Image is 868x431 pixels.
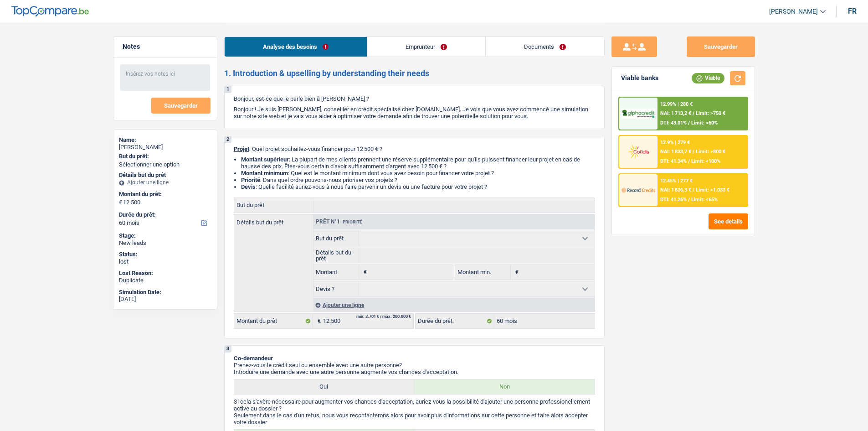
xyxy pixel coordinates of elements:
[241,177,595,183] li: : Dans quel ordre pouvons-nous prioriser vos projets ?
[691,158,720,164] span: Limit: <100%
[660,101,693,107] div: 12.99% | 280 €
[621,143,655,160] img: Cofidis
[660,158,687,164] span: DTI: 41.34%
[119,239,211,247] div: New leads
[696,187,729,193] span: Limit: >1.033 €
[692,73,724,83] div: Viable
[693,110,694,116] span: /
[696,149,725,155] span: Limit: >800 €
[234,145,249,152] span: Projet
[848,7,857,16] div: fr
[119,211,210,218] label: Durée du prêt:
[313,282,360,296] label: Devis ?
[313,314,323,328] span: €
[691,197,718,203] span: Limit: <65%
[416,314,494,328] label: Durée du prêt:
[660,197,687,203] span: DTI: 41.26%
[119,171,211,179] div: Détails but du prêt
[119,153,210,160] label: But du prêt:
[313,298,595,312] div: Ajouter une ligne
[234,198,313,213] label: But du prêt
[688,158,690,164] span: /
[688,197,690,203] span: /
[367,37,485,57] a: Emprunteur
[225,37,367,57] a: Analyse des besoins
[688,120,690,126] span: /
[234,362,595,369] p: Prenez-vous le crédit seul ou ensemble avec une autre personne?
[241,156,595,170] li: : La plupart de mes clients prennent une réserve supplémentaire pour qu'ils puissent financer leu...
[11,6,89,17] img: TopCompare Logo
[660,120,687,126] span: DTI: 43.01%
[313,265,360,280] label: Montant
[234,145,595,152] p: : Quel projet souhaitez-vous financer pour 12 500 € ?
[234,314,313,328] label: Montant du prêt
[119,277,211,284] div: Duplicate
[621,182,655,198] img: Record Credits
[234,412,595,426] p: Seulement dans le cas d'un refus, nous vous recontacterons alors pour avoir plus d'informations s...
[224,68,605,78] h2: 1. Introduction & upselling by understanding their needs
[696,110,725,116] span: Limit: >750 €
[241,156,289,163] strong: Montant supérieur
[359,265,369,280] span: €
[693,149,694,155] span: /
[762,4,826,19] a: [PERSON_NAME]
[660,110,691,116] span: NAI: 1 713,2 €
[119,199,122,206] span: €
[621,109,655,119] img: AlphaCredit
[241,177,260,183] strong: Priorité
[225,136,231,143] div: 2
[151,98,211,114] button: Sauvegarder
[769,8,818,16] span: [PERSON_NAME]
[660,140,690,145] div: 12.9% | 279 €
[119,270,211,277] div: Lost Reason:
[511,265,521,280] span: €
[225,86,231,93] div: 1
[660,187,691,193] span: NAI: 1 836,3 €
[119,179,211,186] div: Ajouter une ligne
[414,379,595,394] label: Non
[241,183,256,190] span: Devis
[119,191,210,198] label: Montant du prêt:
[119,289,211,296] div: Simulation Date:
[234,369,595,375] p: Introduire une demande avec une autre personne augmente vos chances d'acceptation.
[119,296,211,303] div: [DATE]
[119,136,211,144] div: Name:
[340,219,362,224] span: - Priorité
[687,36,755,57] button: Sauvegarder
[234,106,595,119] p: Bonjour ! Je suis [PERSON_NAME], conseiller en crédit spécialisé chez [DOMAIN_NAME]. Je vois que ...
[234,215,313,225] label: Détails but du prêt
[234,398,595,412] p: Si cela s'avère nécessaire pour augmenter vos chances d'acceptation, auriez-vous la possibilité d...
[313,231,360,246] label: But du prêt
[313,248,360,263] label: Détails but du prêt
[164,103,198,109] span: Sauvegarder
[660,149,691,155] span: NAI: 1 833,7 €
[225,346,231,353] div: 3
[660,178,693,184] div: 12.45% | 277 €
[455,265,511,280] label: Montant min.
[709,213,748,229] button: See details
[486,37,604,57] a: Documents
[234,355,273,362] span: Co-demandeur
[693,187,694,193] span: /
[621,74,658,82] div: Viable banks
[119,144,211,151] div: [PERSON_NAME]
[241,183,595,190] li: : Quelle facilité auriez-vous à nous faire parvenir un devis ou une facture pour votre projet ?
[691,120,718,126] span: Limit: <60%
[356,315,411,319] div: min: 3.701 € / max: 200.000 €
[313,219,365,225] div: Prêt n°1
[241,170,288,177] strong: Montant minimum
[119,258,211,265] div: lost
[119,251,211,258] div: Status:
[234,379,415,394] label: Oui
[119,232,211,239] div: Stage:
[123,43,208,51] h5: Notes
[234,95,595,102] p: Bonjour, est-ce que je parle bien à [PERSON_NAME] ?
[241,170,595,177] li: : Quel est le montant minimum dont vous avez besoin pour financer votre projet ?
